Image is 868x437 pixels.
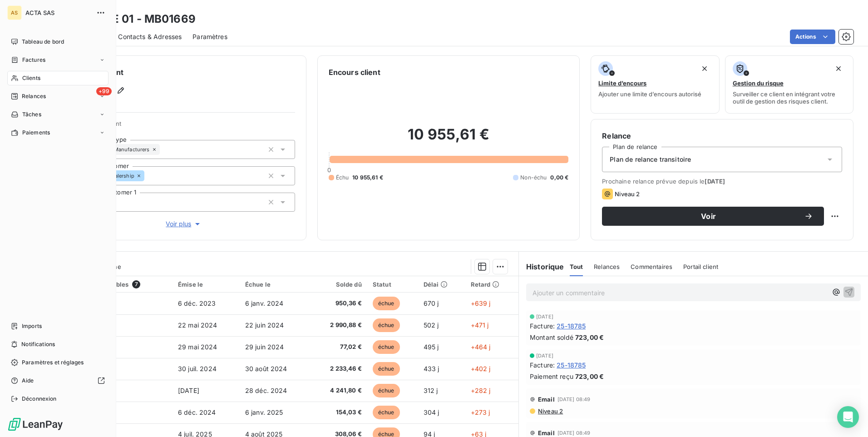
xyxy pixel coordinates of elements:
span: 29 juin 2024 [245,343,284,351]
button: Limite d’encoursAjouter une limite d’encours autorisé [591,55,719,114]
span: +639 j [471,299,491,307]
span: échue [373,340,400,354]
span: Surveiller ce client en intégrant votre outil de gestion des risques client. [733,90,846,105]
span: Plan de relance transitoire [610,155,691,164]
span: 30 juil. 2024 [178,365,217,372]
span: ACTA SAS [25,9,91,16]
span: 2 233,46 € [316,364,362,373]
span: échue [373,406,400,419]
span: Facture : [530,321,555,331]
span: +471 j [471,321,489,329]
span: 502 j [424,321,439,329]
span: Paiements [22,129,50,137]
button: Actions [790,30,835,44]
span: Voir [613,213,804,220]
button: Gestion du risqueSurveiller ce client en intégrant votre outil de gestion des risques client. [725,55,853,114]
span: Échu [336,174,349,182]
span: 22 juin 2024 [245,321,284,329]
span: 7 [132,280,140,288]
span: 25-18785 [557,360,586,370]
span: échue [373,318,400,332]
span: [DATE] 08:49 [557,397,591,402]
h6: Relance [602,130,842,141]
span: 77,02 € [316,343,362,352]
span: 25-18785 [557,321,586,331]
span: Tableau de bord [22,38,64,46]
input: Ajouter une valeur [160,145,167,154]
span: Relances [22,92,46,100]
span: 0,00 € [550,174,568,182]
span: Voir plus [166,219,202,228]
span: 950,36 € [316,299,362,308]
span: Imports [22,322,42,330]
span: 723,00 € [575,372,604,381]
span: Relances [594,263,620,270]
span: +282 j [471,387,491,394]
span: 154,03 € [316,408,362,417]
span: [DATE] 08:49 [557,430,591,436]
span: 28 déc. 2024 [245,387,287,394]
span: Contacts & Adresses [118,32,182,41]
div: Retard [471,281,513,288]
span: 4 241,80 € [316,386,362,395]
span: Clients [22,74,40,82]
h3: ETOILE 01 - MB01669 [80,11,196,27]
span: Propriétés Client [73,120,295,133]
span: Notifications [21,340,55,348]
span: Paiement reçu [530,372,573,381]
span: [DATE] [705,178,725,185]
span: Email [538,396,555,403]
input: Ajouter une valeur [144,172,152,180]
span: 433 j [424,365,439,372]
span: +402 j [471,365,491,372]
span: Niveau 2 [615,190,640,198]
span: 670 j [424,299,439,307]
span: échue [373,297,400,310]
h6: Informations client [55,67,295,78]
span: 22 mai 2024 [178,321,217,329]
span: Paramètres [192,32,227,41]
span: 10 955,61 € [352,174,383,182]
span: Non-échu [520,174,547,182]
div: Pièces comptables [72,280,167,288]
div: Statut [373,281,413,288]
span: Email [538,429,555,437]
span: +273 j [471,408,490,416]
span: 6 déc. 2024 [178,408,216,416]
span: 6 déc. 2023 [178,299,216,307]
button: Voir plus [73,219,295,229]
span: échue [373,384,400,397]
span: Niveau 2 [537,407,563,415]
span: [DATE] [178,387,199,394]
span: 723,00 € [575,333,604,342]
span: +99 [96,87,112,95]
span: Tâches [22,110,41,119]
div: Émise le [178,281,234,288]
span: échue [373,362,400,376]
div: Solde dû [316,281,362,288]
span: Commentaires [631,263,672,270]
span: Gestion du risque [733,79,784,87]
span: [DATE] [536,314,553,319]
span: 312 j [424,387,438,394]
span: 304 j [424,408,439,416]
span: Factures [22,56,45,64]
span: 6 janv. 2025 [245,408,283,416]
span: 30 août 2024 [245,365,287,372]
span: [DATE] [536,353,553,358]
img: Logo LeanPay [7,417,64,432]
div: Échue le [245,281,305,288]
span: Déconnexion [22,395,57,403]
span: +464 j [471,343,491,351]
div: AS [7,5,22,20]
span: Automotive Manufacturers [84,147,150,152]
span: Aide [22,377,34,385]
span: Prochaine relance prévue depuis le [602,178,842,185]
span: Ajouter une limite d’encours autorisé [598,90,701,98]
button: Voir [602,207,824,226]
div: Open Intercom Messenger [837,406,859,428]
span: 0 [327,166,331,174]
span: Paramètres et réglages [22,358,84,367]
div: Délai [424,281,460,288]
span: 29 mai 2024 [178,343,217,351]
